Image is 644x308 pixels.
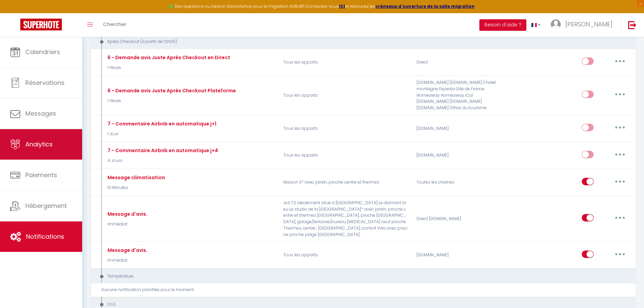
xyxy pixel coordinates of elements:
[412,52,501,72] div: Direct
[279,119,412,138] p: Tous les apparts
[279,146,412,165] p: Tous les apparts
[101,287,630,293] div: Aucune notification planifiée pour le moment.
[106,147,218,154] div: 7 - Commentaire Airbnb en automatique j+4
[412,200,501,238] div: Direct [DOMAIN_NAME]
[25,202,67,210] span: Hébergement
[479,19,526,31] button: Besoin d'aide ?
[106,185,165,191] p: 10 Minutes
[412,79,501,111] div: [DOMAIN_NAME] [DOMAIN_NAME] Chalet montagne Expedia Gite de France Homeaway Homeaway iCal [DOMAIN...
[615,278,639,303] iframe: Chat
[106,98,236,104] p: 1 Heure
[106,246,147,254] div: Message d'avis.
[103,21,126,28] span: Chercher
[20,19,62,30] img: Super Booking
[412,146,501,165] div: [DOMAIN_NAME]
[279,79,412,111] p: Tous les apparts
[551,19,561,29] img: ...
[98,13,132,37] a: Chercher
[106,120,216,127] div: 7 - Commentaire Airbnb en automatique j+1
[97,273,619,280] div: Température
[25,109,56,118] span: Messages
[25,171,57,179] span: Paiements
[106,221,147,228] p: Immédiat
[25,140,53,148] span: Analytics
[375,3,475,9] a: créneaux d'ouverture de la salle migration
[5,3,26,23] button: Ouvrir le widget de chat LiveChat
[546,13,621,37] a: ... [PERSON_NAME]
[412,173,501,192] div: Toutes les chaines
[412,119,501,138] div: [DOMAIN_NAME]
[25,48,60,56] span: Calendriers
[106,65,230,71] p: 1 Heure
[339,3,345,9] a: ICI
[106,158,218,164] p: 4 Jours
[279,52,412,72] p: Tous les apparts
[279,173,412,192] p: Maison 3* avec jardin, proche centre et thermes
[26,232,64,241] span: Notifications
[97,39,619,45] div: Après Checkout (à partir de 12h00)
[106,257,147,264] p: Immédiat
[412,245,501,265] div: [DOMAIN_NAME]
[279,245,412,265] p: Tous les apparts
[25,78,65,87] span: Réservations
[106,174,165,181] div: Message climatisation
[106,87,236,94] div: 6 - Demande avis Juste Après Checkout Plateforme
[628,21,637,29] img: logout
[106,54,230,61] div: 6 - Demande avis Juste Après Checkout en Direct
[106,131,216,137] p: 1 Jour
[97,301,619,308] div: Co2
[106,210,147,218] div: Message d'avis.
[565,20,613,28] span: [PERSON_NAME]
[279,200,412,238] p: Joli T2 idéalement situé à [GEOGRAPHIC_DATA] Le diamant bleu Le studio de la [GEOGRAPHIC_DATA]* a...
